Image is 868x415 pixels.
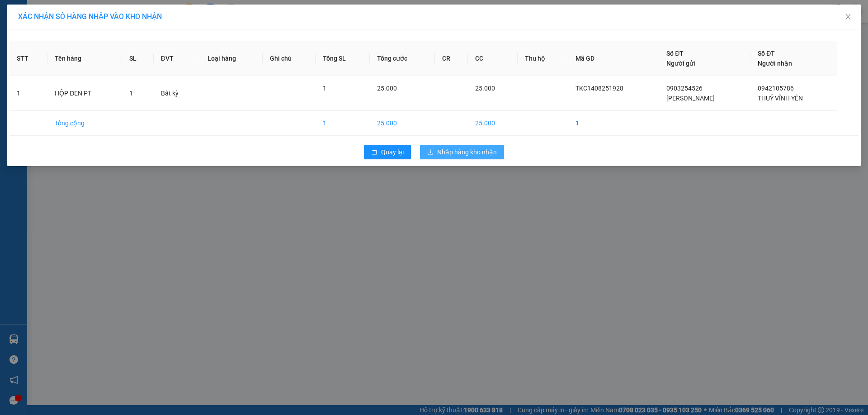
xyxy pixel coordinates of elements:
th: Mã GD [568,41,659,76]
th: Tổng SL [316,41,370,76]
span: Nhập hàng kho nhận [437,147,497,157]
td: Bất kỳ [154,76,200,111]
span: [PERSON_NAME] [666,95,715,102]
th: Tên hàng [47,41,122,76]
td: HỘP ĐEN PT [47,76,122,111]
span: XÁC NHẬN SỐ HÀNG NHẬP VÀO KHO NHẬN [18,12,162,21]
span: Số ĐT [758,50,775,57]
span: rollback [371,149,377,156]
th: CR [435,41,468,76]
span: Người gửi [666,60,695,67]
span: THUỶ VĨNH YÊN [758,95,803,102]
button: downloadNhập hàng kho nhận [420,145,504,159]
th: SL [122,41,154,76]
td: 1 [9,76,47,111]
th: Thu hộ [518,41,568,76]
span: download [427,149,434,156]
span: Số ĐT [666,50,684,57]
span: 0942105786 [758,85,794,92]
th: ĐVT [154,41,200,76]
span: 25.000 [377,85,397,92]
button: rollbackQuay lại [364,145,411,159]
td: 1 [568,111,659,136]
span: 1 [129,90,133,97]
span: Quay lại [381,147,404,157]
span: Người nhận [758,60,792,67]
th: Ghi chú [263,41,315,76]
span: close [844,13,852,20]
span: 0903254526 [666,85,703,92]
th: CC [468,41,518,76]
td: 25.000 [468,111,518,136]
td: Tổng cộng [47,111,122,136]
th: Loại hàng [200,41,263,76]
td: 25.000 [370,111,435,136]
th: Tổng cước [370,41,435,76]
span: TKC1408251928 [576,85,623,92]
td: 1 [316,111,370,136]
span: 1 [323,85,326,92]
button: Close [835,5,861,30]
th: STT [9,41,47,76]
span: 25.000 [475,85,495,92]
